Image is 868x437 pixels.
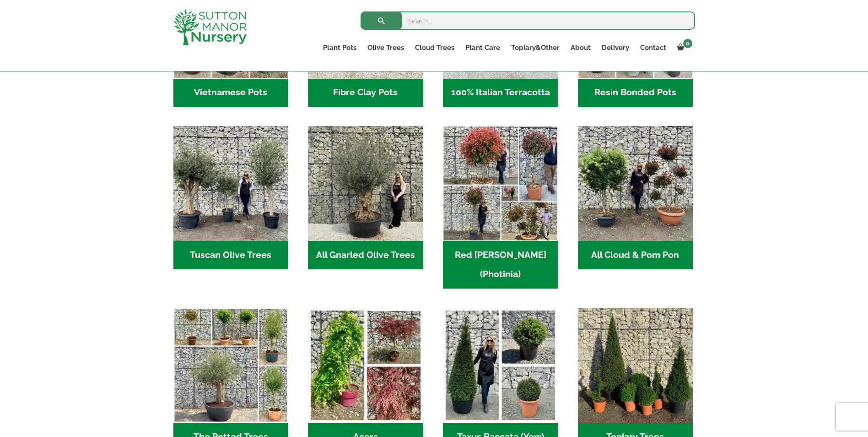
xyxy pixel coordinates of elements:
h2: All Gnarled Olive Trees [308,241,423,269]
img: Home - F5A23A45 75B5 4929 8FB2 454246946332 [443,126,558,241]
a: Plant Care [460,41,506,54]
img: Home - 5833C5B7 31D0 4C3A 8E42 DB494A1738DB [308,126,423,241]
a: Plant Pots [318,41,362,54]
img: logo [173,9,247,45]
input: Search... [361,11,695,30]
a: Visit product category Red Robin (Photinia) [443,126,558,289]
img: Home - Untitled Project [443,308,558,423]
a: Visit product category All Gnarled Olive Trees [308,126,423,269]
h2: All Cloud & Pom Pon [578,241,693,269]
a: Contact [635,41,672,54]
a: 0 [672,41,695,54]
h2: Tuscan Olive Trees [173,241,288,269]
a: Visit product category Tuscan Olive Trees [173,126,288,269]
h2: Fibre Clay Pots [308,79,423,107]
a: Olive Trees [362,41,410,54]
span: 0 [683,39,692,48]
a: Topiary&Other [506,41,565,54]
h2: Red [PERSON_NAME] (Photinia) [443,241,558,289]
h2: 100% Italian Terracotta [443,79,558,107]
a: About [565,41,596,54]
img: Home - new coll [173,308,288,423]
img: Home - Untitled Project 4 [308,308,423,423]
a: Visit product category All Cloud & Pom Pon [578,126,693,269]
a: Cloud Trees [410,41,460,54]
a: Delivery [596,41,635,54]
img: Home - A124EB98 0980 45A7 B835 C04B779F7765 [578,126,693,241]
img: Home - C8EC7518 C483 4BAA AA61 3CAAB1A4C7C4 1 201 a [578,308,693,423]
h2: Vietnamese Pots [173,79,288,107]
img: Home - 7716AD77 15EA 4607 B135 B37375859F10 [173,126,288,241]
h2: Resin Bonded Pots [578,79,693,107]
